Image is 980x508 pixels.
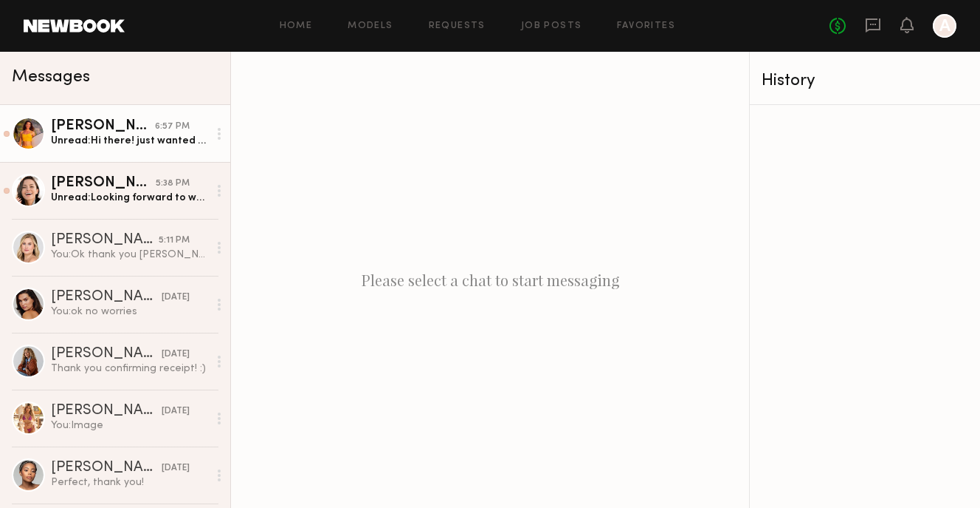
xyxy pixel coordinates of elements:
[762,72,968,89] div: History
[51,404,162,419] div: [PERSON_NAME]
[429,21,486,31] a: Requests
[51,475,208,490] div: Perfect, thank you!
[51,347,162,362] div: [PERSON_NAME]
[617,21,675,31] a: Favorites
[159,234,190,248] div: 5:11 PM
[51,176,156,191] div: [PERSON_NAME]
[162,291,190,305] div: [DATE]
[12,69,90,86] span: Messages
[51,134,208,148] div: Unread: Hi there! just wanted to check in, are you thinking of shooting on the 6th?
[156,177,190,191] div: 5:38 PM
[51,305,208,319] div: You: ok no worries
[162,404,190,419] div: [DATE]
[521,21,582,31] a: Job Posts
[231,52,749,508] div: Please select a chat to start messaging
[348,21,393,31] a: Models
[162,461,190,475] div: [DATE]
[933,14,956,38] a: A
[155,120,190,134] div: 6:57 PM
[51,290,162,305] div: [PERSON_NAME]
[280,21,313,31] a: Home
[51,119,155,134] div: [PERSON_NAME]
[51,461,162,475] div: [PERSON_NAME]
[51,362,208,376] div: Thank you confirming receipt! :)
[162,348,190,362] div: [DATE]
[51,419,208,433] div: You: Image
[51,233,159,248] div: [PERSON_NAME]
[51,248,208,262] div: You: Ok thank you [PERSON_NAME]!
[51,191,208,205] div: Unread: Looking forward to working with you! See you [DATE] :)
